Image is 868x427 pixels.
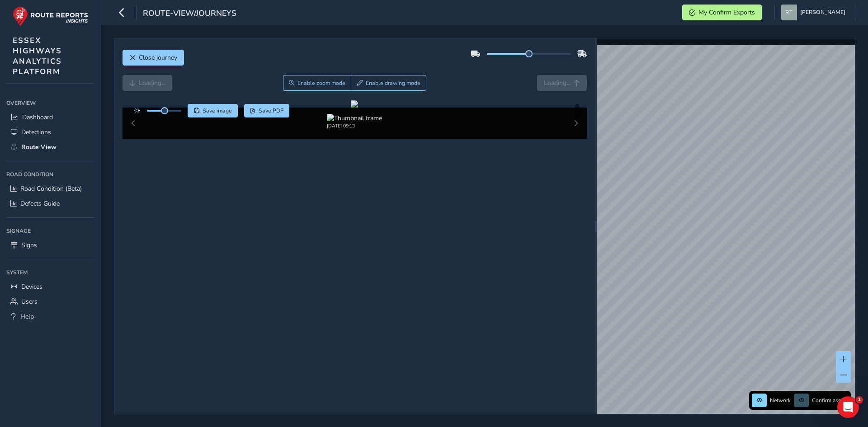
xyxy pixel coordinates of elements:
[244,104,290,117] button: PDF
[297,80,345,87] span: Enable zoom mode
[20,312,34,321] span: Help
[6,266,94,279] div: System
[812,397,848,404] span: Confirm assets
[6,181,94,196] a: Road Condition (Beta)
[203,107,232,114] span: Save image
[856,396,863,404] span: 1
[283,75,351,91] button: Zoom
[13,6,88,27] img: rr logo
[781,5,797,20] img: diamond-layout
[327,122,382,129] div: [DATE] 09:13
[6,196,94,211] a: Defects Guide
[21,297,38,306] span: Users
[20,184,82,193] span: Road Condition (Beta)
[259,107,283,114] span: Save PDF
[6,110,94,125] a: Dashboard
[188,104,238,117] button: Save
[6,96,94,110] div: Overview
[6,309,94,324] a: Help
[366,80,420,87] span: Enable drawing mode
[6,238,94,253] a: Signs
[22,113,53,122] span: Dashboard
[698,8,755,17] span: My Confirm Exports
[800,5,845,20] span: [PERSON_NAME]
[6,279,94,294] a: Devices
[327,114,382,122] img: Thumbnail frame
[21,128,51,136] span: Detections
[139,53,177,62] span: Close journey
[123,50,184,66] button: Close journey
[21,143,57,151] span: Route View
[682,5,762,20] button: My Confirm Exports
[781,5,849,20] button: [PERSON_NAME]
[13,35,62,77] span: ESSEX HIGHWAYS ANALYTICS PLATFORM
[6,224,94,238] div: Signage
[21,241,37,249] span: Signs
[6,168,94,181] div: Road Condition
[6,140,94,155] a: Route View
[837,396,859,418] iframe: Intercom live chat
[21,282,42,291] span: Devices
[143,8,236,20] span: route-view/journeys
[351,75,426,91] button: Draw
[20,199,60,208] span: Defects Guide
[6,125,94,140] a: Detections
[6,294,94,309] a: Users
[770,397,791,404] span: Network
